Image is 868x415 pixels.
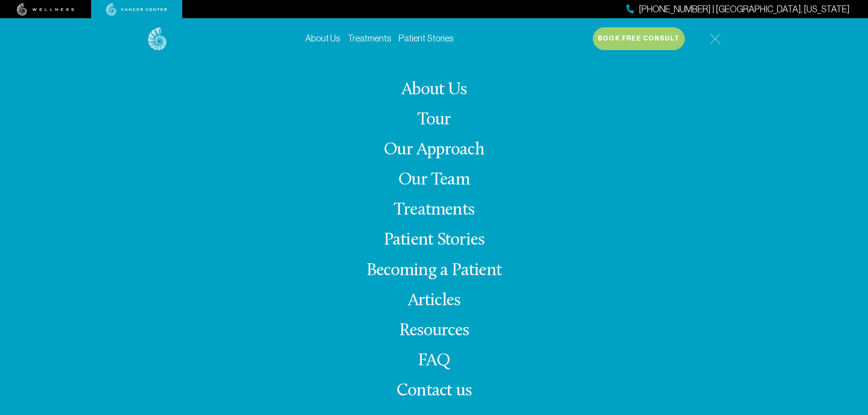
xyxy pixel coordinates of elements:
[384,231,485,249] a: Patient Stories
[627,3,850,16] a: [PHONE_NUMBER] | [GEOGRAPHIC_DATA], [US_STATE]
[418,352,451,370] a: FAQ
[106,3,167,16] img: cancer center
[396,382,472,400] span: Contact us
[17,3,74,16] img: wellness
[305,33,340,43] a: About Us
[417,111,451,129] a: Tour
[394,201,474,219] a: Treatments
[399,322,469,340] a: Resources
[593,27,685,50] button: Book Free Consult
[399,33,454,43] a: Patient Stories
[398,171,470,189] a: Our Team
[348,33,391,43] a: Treatments
[366,262,502,280] a: Becoming a Patient
[401,81,467,99] a: About Us
[148,27,167,51] img: logo
[408,292,461,310] a: Articles
[384,141,484,159] a: Our Approach
[639,3,850,16] span: [PHONE_NUMBER] | [GEOGRAPHIC_DATA], [US_STATE]
[710,34,720,44] img: icon-hamburger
